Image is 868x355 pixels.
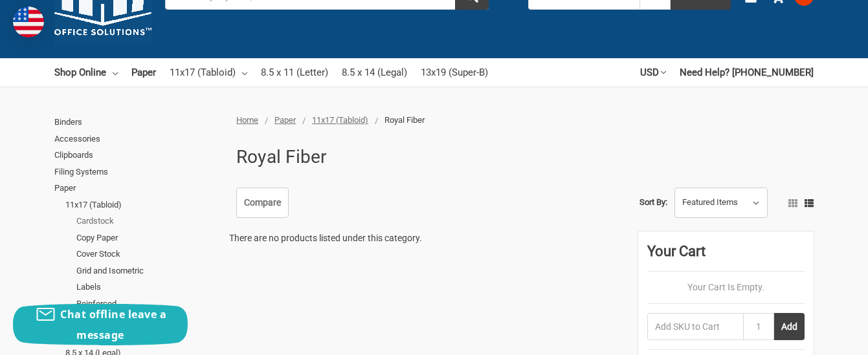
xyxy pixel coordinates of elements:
[54,114,222,131] a: Binders
[76,230,222,246] a: Copy Paper
[54,131,222,147] a: Accessories
[236,140,327,174] h1: Royal Fiber
[312,115,368,125] a: 11x17 (Tabloid)
[65,197,222,213] a: 11x17 (Tabloid)
[76,213,222,230] a: Cardstock
[647,281,805,294] p: Your Cart Is Empty.
[76,296,222,312] a: Reinforced
[774,313,805,340] button: Add
[647,313,743,340] input: Add SKU to Cart
[640,58,666,87] a: USD
[236,188,289,219] a: Compare
[170,58,247,87] a: 11x17 (Tabloid)
[384,115,425,125] span: Royal Fiber
[54,58,118,87] a: Shop Online
[60,307,166,342] span: Chat offline leave a message
[342,58,407,87] a: 8.5 x 14 (Legal)
[274,115,296,125] a: Paper
[261,58,328,87] a: 8.5 x 11 (Letter)
[229,231,422,245] p: There are no products listed under this category.
[76,246,222,263] a: Cover Stock
[76,279,222,296] a: Labels
[76,263,222,279] a: Grid and Isometric
[421,58,488,87] a: 13x19 (Super-B)
[54,180,222,197] a: Paper
[54,164,222,180] a: Filing Systems
[131,58,156,87] a: Paper
[13,304,188,345] button: Chat offline leave a message
[680,58,814,87] a: Need Help? [PHONE_NUMBER]
[54,147,222,164] a: Clipboards
[13,6,44,38] img: duty and tax information for United States
[236,115,258,125] a: Home
[640,193,667,212] label: Sort By:
[647,241,805,272] div: Your Cart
